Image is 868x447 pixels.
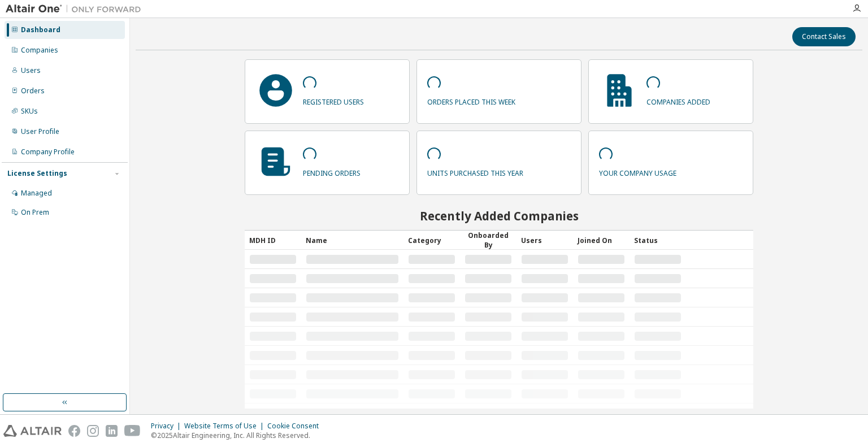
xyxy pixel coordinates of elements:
img: youtube.svg [124,425,141,437]
div: Users [521,231,568,249]
img: instagram.svg [87,425,99,437]
div: Company Profile [21,147,75,157]
div: SKUs [21,107,38,116]
div: Onboarded By [465,231,512,250]
div: Privacy [151,422,184,431]
div: Cookie Consent [267,422,325,431]
div: Website Terms of Use [184,422,267,431]
div: Companies [21,46,58,55]
p: pending orders [303,165,361,178]
div: Users [21,66,41,75]
p: © 2025 Altair Engineering, Inc. All Rights Reserved. [151,431,325,440]
div: Orders [21,86,45,96]
img: Altair One [6,3,147,15]
p: your company usage [599,165,676,178]
div: MDH ID [249,231,297,249]
p: orders placed this week [427,94,515,107]
div: Status [634,231,682,249]
div: Category [408,231,455,249]
img: altair_logo.svg [3,425,62,437]
p: units purchased this year [427,165,523,178]
div: Dashboard [21,25,60,34]
div: License Settings [7,169,67,178]
div: Managed [21,189,52,198]
button: Contact Sales [792,27,856,46]
p: registered users [303,94,364,107]
div: On Prem [21,208,49,217]
div: User Profile [21,127,59,136]
div: Name [306,231,400,249]
p: companies added [646,94,710,107]
img: linkedin.svg [106,425,118,437]
h2: Recently Added Companies [245,209,753,223]
img: facebook.svg [68,425,80,437]
div: Joined On [578,231,625,249]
